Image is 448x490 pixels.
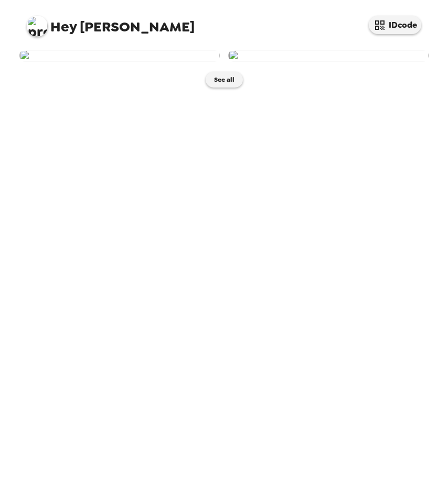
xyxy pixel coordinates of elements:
[50,17,77,36] span: Hey
[27,10,195,34] span: [PERSON_NAME]
[27,16,48,37] img: profile pic
[206,72,243,88] button: See all
[19,50,220,61] img: user-273136
[228,50,429,61] img: user-273117
[369,16,421,34] button: IDcode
